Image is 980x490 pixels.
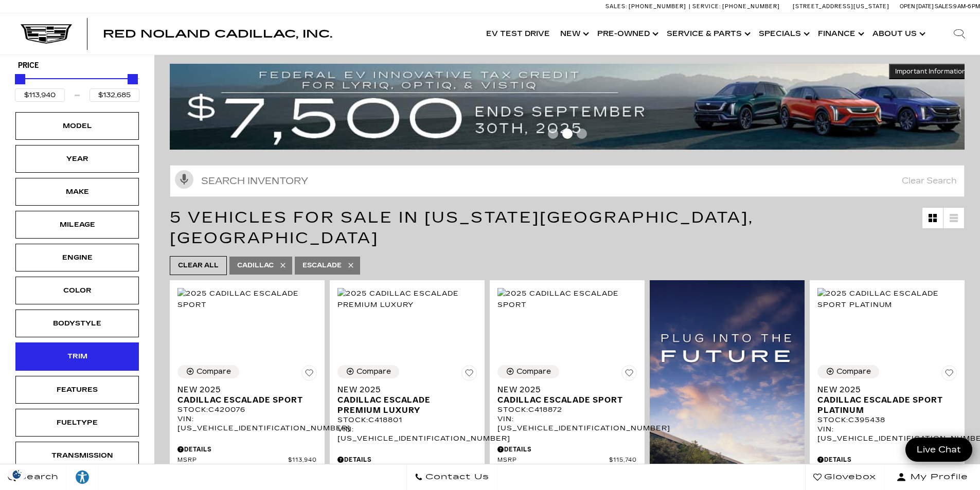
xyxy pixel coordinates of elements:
[177,385,309,395] span: New 2025
[941,365,957,385] button: Save Vehicle
[177,385,317,405] a: New 2025Cadillac Escalade Sport
[67,469,98,485] div: Explore your accessibility options
[605,4,689,9] a: Sales: [PHONE_NUMBER]
[15,88,65,102] input: Minimum
[805,464,884,490] a: Glovebox
[177,414,317,433] div: VIN: [US_VEHICLE_IDENTIFICATION_NUMBER]
[177,457,288,464] span: MSRP
[51,318,103,329] div: Bodystyle
[5,469,29,480] img: Opt-Out Icon
[178,259,219,272] span: Clear All
[793,3,889,10] a: [STREET_ADDRESS][US_STATE]
[337,365,399,378] button: Compare Vehicle
[662,13,754,55] a: Service & Parts
[21,24,72,44] img: Cadillac Dark Logo with Cadillac White Text
[817,455,957,464] div: Pricing Details - New 2025 Cadillac Escalade Sport Platinum
[822,470,876,484] span: Glovebox
[337,385,469,395] span: New 2025
[337,415,477,425] div: Stock : C418801
[423,470,489,484] span: Contact Us
[5,469,29,480] section: Click to Open Cookie Consent Modal
[497,365,559,378] button: Compare Vehicle
[337,455,477,464] div: Pricing Details - New 2025 Cadillac Escalade Premium Luxury
[15,342,139,370] div: TrimTrim
[51,450,103,461] div: Transmission
[18,61,136,70] h5: Price
[912,444,966,456] span: Live Chat
[497,457,637,464] a: MSRP $115,740
[170,208,754,247] span: 5 Vehicles for Sale in [US_STATE][GEOGRAPHIC_DATA], [GEOGRAPHIC_DATA]
[16,470,59,484] span: Search
[177,365,239,378] button: Compare Vehicle
[497,445,637,454] div: Pricing Details - New 2025 Cadillac Escalade Sport
[288,457,317,464] span: $113,940
[177,445,317,454] div: Pricing Details - New 2025 Cadillac Escalade Sport
[15,277,139,304] div: ColorColor
[817,415,957,425] div: Stock : C395438
[15,409,139,437] div: FueltypeFueltype
[15,442,139,469] div: TransmissionTransmission
[175,170,193,189] svg: Click to toggle on voice search
[895,67,966,76] span: Important Information
[51,252,103,263] div: Engine
[629,3,686,10] span: [PHONE_NUMBER]
[302,259,342,272] span: Escalade
[90,88,139,102] input: Maximum
[177,395,309,405] span: Cadillac Escalade Sport
[555,13,592,55] a: New
[170,64,972,150] img: vrp-tax-ending-august-version
[497,395,629,405] span: Cadillac Escalade Sport
[689,4,782,9] a: Service: [PHONE_NUMBER]
[867,13,929,55] a: About Us
[15,376,139,404] div: FeaturesFeatures
[51,417,103,428] div: Fueltype
[15,70,139,102] div: Price
[817,385,957,415] a: New 2025Cadillac Escalade Sport Platinum
[237,259,274,272] span: Cadillac
[170,165,965,197] input: Search Inventory
[357,367,391,376] div: Compare
[67,464,98,490] a: Explore your accessibility options
[51,186,103,197] div: Make
[497,288,637,311] img: 2025 Cadillac Escalade Sport
[51,120,103,132] div: Model
[15,211,139,239] div: MileageMileage
[103,29,332,39] a: Red Noland Cadillac, Inc.
[817,288,957,311] img: 2025 Cadillac Escalade Sport Platinum
[51,285,103,296] div: Color
[337,425,477,443] div: VIN: [US_VEHICLE_IDENTIFICATION_NUMBER]
[103,28,332,40] span: Red Noland Cadillac, Inc.
[935,3,953,10] span: Sales:
[15,112,139,140] div: ModelModel
[817,385,949,395] span: New 2025
[905,438,972,462] a: Live Chat
[906,470,968,484] span: My Profile
[461,365,477,385] button: Save Vehicle
[15,74,25,84] div: Minimum Price
[884,464,980,490] button: Open user profile menu
[15,145,139,173] div: YearYear
[497,457,609,464] span: MSRP
[722,3,780,10] span: [PHONE_NUMBER]
[51,219,103,230] div: Mileage
[481,13,555,55] a: EV Test Drive
[51,384,103,395] div: Features
[562,129,573,139] span: Go to slide 2
[15,244,139,271] div: EngineEngine
[497,414,637,433] div: VIN: [US_VEHICLE_IDENTIFICATION_NUMBER]
[51,153,103,165] div: Year
[605,3,627,10] span: Sales:
[15,178,139,206] div: MakeMake
[15,310,139,337] div: BodystyleBodystyle
[177,405,317,414] div: Stock : C420076
[497,385,629,395] span: New 2025
[953,3,980,10] span: 9 AM-6 PM
[337,395,469,415] span: Cadillac Escalade Premium Luxury
[516,367,551,376] div: Compare
[754,13,813,55] a: Specials
[836,367,871,376] div: Compare
[197,367,231,376] div: Compare
[817,365,879,378] button: Compare Vehicle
